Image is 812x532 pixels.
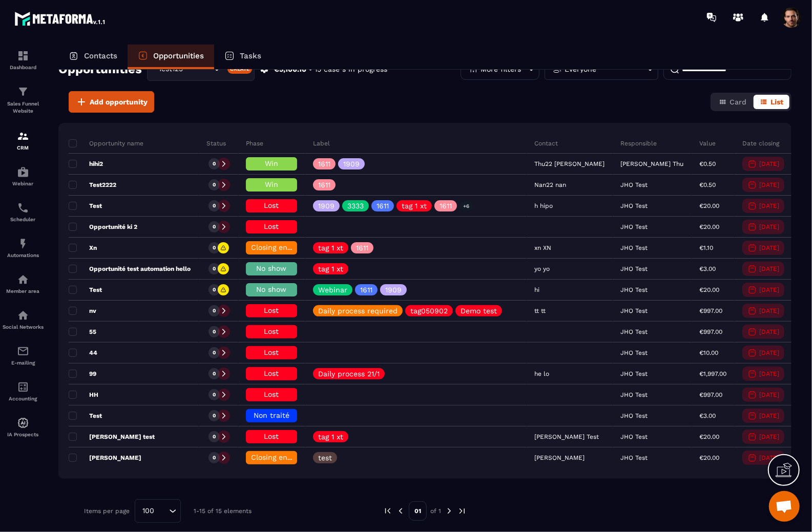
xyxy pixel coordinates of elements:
p: 0 [213,286,216,293]
span: Lost [264,306,279,314]
p: Webinar [3,181,44,186]
button: Add opportunity [69,91,154,113]
p: 1611 [440,202,452,209]
span: Lost [264,222,279,230]
a: emailemailE-mailing [3,337,44,373]
p: JHO Test [620,391,648,398]
span: Closing en cours [251,453,309,461]
p: Responsible [620,139,657,147]
p: IA Prospects [3,432,44,437]
p: JHO Test [620,244,648,251]
p: [PERSON_NAME] test [69,433,155,441]
p: tag 1 xt [318,433,343,440]
p: 0 [213,244,216,251]
p: €997.00 [699,328,722,335]
img: formation [17,130,29,142]
p: 1909 [318,202,335,209]
p: €0.50 [699,160,716,167]
p: 0 [213,412,216,419]
img: prev [383,506,392,516]
p: Phase [246,139,263,147]
p: 1611 [360,286,372,293]
img: next [457,506,467,516]
p: €10.00 [699,349,718,356]
p: More filters [481,66,521,73]
p: Webinar [318,286,347,293]
p: €0.50 [699,181,716,188]
p: test [318,454,332,461]
p: [DATE] [759,160,779,167]
p: 1611 [318,181,330,188]
p: 0 [213,391,216,398]
p: 1909 [385,286,402,293]
button: List [754,95,789,109]
p: Sales Funnel Website [3,100,44,115]
p: €20.00 [699,202,719,209]
p: JHO Test [620,349,648,356]
p: [DATE] [759,328,779,335]
img: logo [14,9,107,28]
p: 0 [213,370,216,377]
p: 0 [213,433,216,440]
button: Card [713,95,753,109]
p: [DATE] [759,349,779,356]
a: formationformationCRM [3,122,44,158]
p: €20.00 [699,286,719,293]
p: JHO Test [620,370,648,377]
p: €20.00 [699,433,719,440]
p: [DATE] [759,412,779,419]
p: 1909 [343,160,360,167]
p: [DATE] [759,202,779,209]
p: 0 [213,202,216,209]
p: +6 [460,201,473,211]
a: Opportunities [128,45,214,69]
a: Contacts [58,45,128,69]
p: [PERSON_NAME] [69,454,141,462]
p: 0 [213,223,216,230]
p: 0 [213,181,216,188]
p: [DATE] [759,265,779,272]
p: JHO Test [620,433,648,440]
span: Lost [264,348,279,356]
span: Closing en cours [251,243,309,251]
p: tag 1 xt [402,202,427,209]
span: 100 [139,505,158,517]
img: formation [17,50,29,62]
span: Non traité [254,411,289,419]
img: scheduler [17,202,29,214]
p: hihi2 [69,160,103,168]
p: Demo test [461,307,497,314]
p: Dashboard [3,65,44,70]
p: Label [313,139,330,147]
p: [DATE] [759,244,779,251]
p: 1611 [377,202,389,209]
p: Date closing [742,139,779,147]
p: Status [206,139,226,147]
p: Contacts [84,51,117,60]
p: [DATE] [759,286,779,293]
p: [DATE] [759,307,779,314]
p: 0 [213,307,216,314]
p: 55 [69,328,96,336]
p: [DATE] [759,181,779,188]
span: Lost [264,201,279,209]
p: €997.00 [699,307,722,314]
span: Win [265,180,278,188]
p: Value [699,139,716,147]
p: Test [69,202,102,210]
p: 0 [213,328,216,335]
p: nv [69,307,96,315]
p: tag 1 xt [318,265,343,272]
p: [DATE] [759,433,779,440]
p: 1611 [318,160,330,167]
p: €3.00 [699,412,716,419]
p: 99 [69,370,96,378]
span: No show [257,285,287,293]
p: Member area [3,288,44,294]
p: JHO Test [620,265,648,272]
img: automations [17,417,29,429]
p: 1611 [356,244,368,251]
p: 3333 [347,202,364,209]
p: €997.00 [699,391,722,398]
p: €20.00 [699,454,719,461]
